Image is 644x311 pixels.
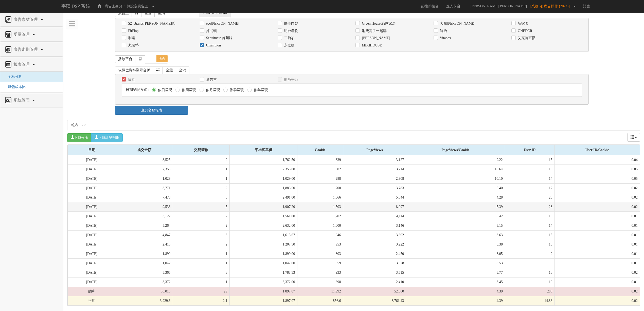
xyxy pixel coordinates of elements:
[229,258,297,268] td: 1,042.00
[343,230,406,240] td: 3,802
[505,145,554,155] div: User ID
[554,155,640,165] td: 0.04
[12,17,40,22] span: 廣告素材管理
[68,202,116,211] td: [DATE]
[173,174,229,183] td: 1
[173,287,229,296] td: 29
[439,28,447,34] label: 鮮拾
[554,193,640,202] td: 0.02
[283,77,298,82] label: 播放平台
[12,32,32,37] span: 受眾管理
[115,106,188,115] a: 查詢交易報表
[406,193,505,202] td: 4.28
[68,165,116,174] td: [DATE]
[205,21,239,26] label: eco[PERSON_NAME]
[229,202,297,211] td: 1,907.20
[554,183,640,193] td: 0.02
[68,249,116,258] td: [DATE]
[116,165,173,174] td: 2,355
[505,268,554,277] td: 18
[83,123,86,128] button: Close
[173,221,229,230] td: 2
[116,202,173,211] td: 9,536
[4,16,59,24] a: 廣告素材管理
[406,277,505,287] td: 3.45
[343,193,406,202] td: 5,844
[406,258,505,268] td: 3.53
[116,296,173,305] td: 3,929.6
[343,221,406,230] td: 3,146
[4,75,22,78] span: 全站分析
[297,277,343,287] td: 698
[68,240,116,249] td: [DATE]
[68,183,116,193] td: [DATE]
[516,28,532,34] label: ONEDER
[229,155,297,165] td: 1,762.50
[176,67,189,74] a: 全消
[505,230,554,240] td: 15
[297,174,343,183] td: 288
[505,296,554,305] td: 14.86
[116,258,173,268] td: 1,042
[406,155,505,165] td: 9.22
[343,268,406,277] td: 3,515
[530,4,572,8] span: [業務_有廣告操作 (2024)]
[343,296,406,305] td: 3,761.43
[229,193,297,202] td: 2,491.00
[68,193,116,202] td: [DATE]
[116,249,173,258] td: 1,899
[343,183,406,193] td: 3,783
[505,221,554,230] td: 14
[116,211,173,221] td: 3,122
[229,277,297,287] td: 3,372.00
[343,277,406,287] td: 2,410
[127,36,135,41] label: 刷樂
[554,258,640,268] td: 0.01
[229,296,297,305] td: 1,897.07
[68,145,116,155] div: 日期
[627,133,640,142] div: Columns
[343,287,406,296] td: 52,660
[205,36,233,41] label: Seoulmate 首爾妹
[229,221,297,230] td: 2,632.00
[343,202,406,211] td: 8,097
[173,268,229,277] td: 3
[505,258,554,268] td: 8
[91,133,123,142] button: 下載訂單明細
[297,202,343,211] td: 1,503
[283,43,295,48] label: 永佳捷
[205,77,217,82] label: 廣告主
[297,221,343,230] td: 1,000
[173,145,229,155] div: 交易筆數
[283,36,295,41] label: 二拾衫
[181,88,196,93] label: 依周呈現
[406,165,505,174] td: 10.64
[505,240,554,249] td: 10
[173,165,229,174] td: 1
[297,296,343,305] td: 856.6
[343,174,406,183] td: 2,908
[554,221,640,230] td: 0.01
[297,155,343,165] td: 339
[406,221,505,230] td: 3.15
[406,287,505,296] td: 4.39
[505,193,554,202] td: 23
[68,277,116,287] td: [DATE]
[343,155,406,165] td: 3,127
[554,249,640,258] td: 0.01
[173,240,229,249] td: 2
[297,268,343,277] td: 933
[230,145,297,155] div: 平均客單價
[68,211,116,221] td: [DATE]
[67,120,90,130] a: 報表 1 -
[173,249,229,258] td: 1
[141,9,155,17] a: 全選
[67,133,92,142] button: 下載報表
[4,31,59,39] a: 受眾管理
[127,77,135,82] label: 日期
[297,145,343,155] div: Cookie
[205,88,220,93] label: 依月呈現
[343,258,406,268] td: 3,028
[516,21,528,26] label: 新家園
[116,155,173,165] td: 3,525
